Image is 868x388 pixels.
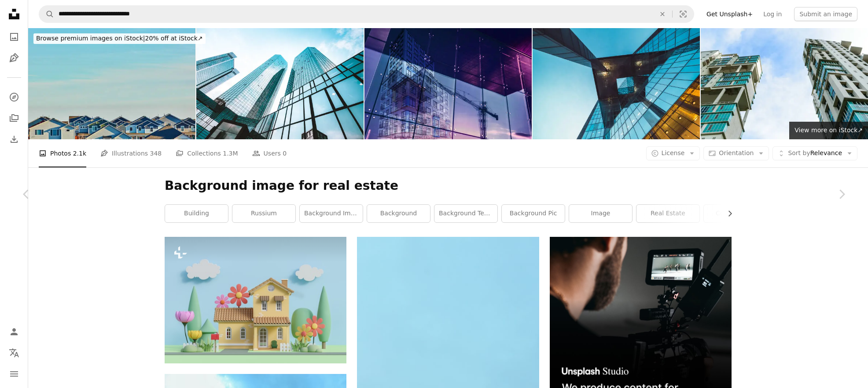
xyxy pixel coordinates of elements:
[5,109,23,127] a: Collections
[646,146,700,160] button: License
[165,296,346,304] a: Front of small house in pastel color cartoon style image 3d render,It has a flat blue color backg...
[223,149,238,158] span: 1.3M
[39,6,54,22] button: Search Unsplash
[367,205,430,222] a: background
[434,205,497,222] a: background texture
[283,149,287,158] span: 0
[165,237,346,363] img: Front of small house in pastel color cartoon style image 3d render,It has a flat blue color backg...
[100,139,162,167] a: Illustrations 348
[673,6,694,22] button: Visual search
[5,88,23,106] a: Explore
[5,131,23,148] a: Download History
[569,205,632,222] a: image
[39,5,694,23] form: Find visuals sitewide
[36,35,203,42] span: 20% off at iStock ↗
[502,205,565,222] a: background pic
[653,6,672,22] button: Clear
[789,122,868,139] a: View more on iStock↗
[704,205,767,222] a: construction
[196,28,364,139] img: Modern skyscrapers in business district
[36,35,145,42] span: Browse premium images on iStock |
[703,146,769,160] button: Orientation
[788,149,842,158] span: Relevance
[701,7,758,21] a: Get Unsplash+
[300,205,363,222] a: background image
[165,178,732,194] h1: Background image for real estate
[719,149,754,156] span: Orientation
[5,49,23,67] a: Illustrations
[533,28,700,139] img: Modern office building detail, London
[28,28,195,139] img: Residential Housing Background
[5,365,23,383] button: Menu
[758,7,787,21] a: Log in
[701,28,868,139] img: Low Angle View Of Modern Building Against Sky
[150,149,162,158] span: 348
[662,149,685,156] span: License
[176,139,238,167] a: Collections 1.3M
[794,127,863,134] span: View more on iStock ↗
[232,205,295,222] a: russium
[28,28,211,49] a: Browse premium images on iStock|20% off at iStock↗
[636,205,699,222] a: real estate
[722,205,732,222] button: scroll list to the right
[815,152,868,236] a: Next
[772,146,857,160] button: Sort byRelevance
[364,28,532,139] img: Construction crane and a new high rise building reflected into a newly built office building
[5,323,23,341] a: Log in / Sign up
[788,149,810,156] span: Sort by
[5,28,23,46] a: Photos
[794,7,857,21] button: Submit an image
[165,205,228,222] a: building
[252,139,287,167] a: Users 0
[5,344,23,362] button: Language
